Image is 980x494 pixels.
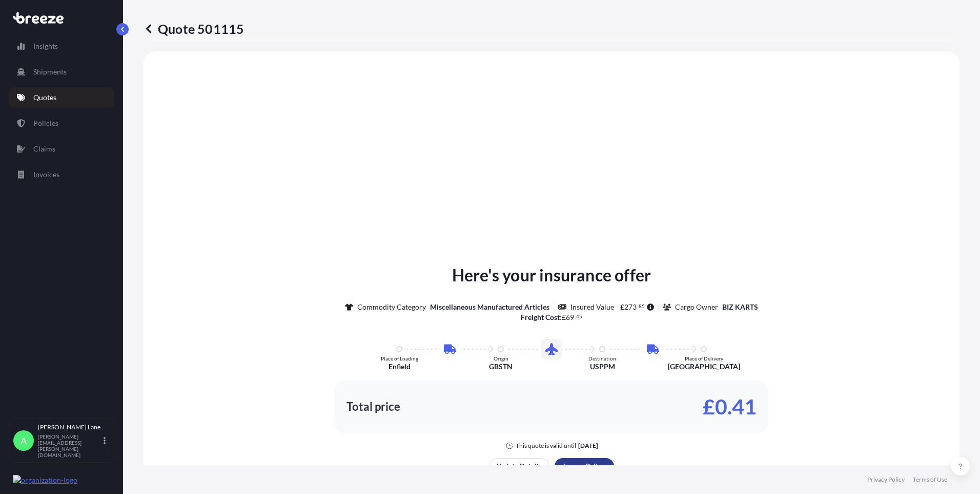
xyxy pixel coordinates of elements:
[9,164,114,185] a: Invoices
[489,362,513,372] p: GBSTN
[620,303,624,311] span: £
[452,263,651,288] p: Here's your insurance offer
[637,305,638,308] span: .
[668,362,740,372] p: [GEOGRAPHIC_DATA]
[576,315,582,318] span: 45
[494,355,508,362] p: Origin
[389,362,411,372] p: Enfield
[33,41,58,51] p: Insights
[562,314,566,321] span: £
[867,476,905,484] a: Privacy Policy
[497,461,542,471] p: Update Details
[33,118,58,128] p: Policies
[357,302,426,312] p: Commodity Category
[521,312,582,322] p: :
[9,139,114,159] a: Claims
[38,423,101,431] p: [PERSON_NAME] Lane
[685,355,723,362] p: Place of Delivery
[555,458,614,474] button: Issue a Policy
[913,476,947,484] a: Terms of Use
[346,402,400,412] p: Total price
[430,302,549,312] p: Miscellaneous Manufactured Articles
[38,433,101,458] p: [PERSON_NAME][EMAIL_ADDRESS][PERSON_NAME][DOMAIN_NAME]
[639,305,645,308] span: 85
[703,398,757,415] p: £0.41
[624,303,637,311] span: 273
[144,21,244,37] p: Quote 501115
[578,442,598,450] p: [DATE]
[381,355,418,362] p: Place of Loading
[590,362,615,372] p: USPPM
[566,314,574,321] span: 69
[9,62,114,82] a: Shipments
[564,461,604,471] p: Issue a Policy
[33,144,55,154] p: Claims
[9,36,114,56] a: Insights
[575,315,576,318] span: .
[33,92,56,103] p: Quotes
[489,458,549,474] button: Update Details
[9,87,114,108] a: Quotes
[516,442,576,450] p: This quote is valid until
[722,302,758,312] p: BIZ KARTS
[13,475,77,485] img: organization-logo
[33,67,67,77] p: Shipments
[9,113,114,134] a: Policies
[675,302,718,312] p: Cargo Owner
[570,302,614,312] p: Insured Value
[33,169,59,180] p: Invoices
[21,435,27,446] span: A
[588,355,616,362] p: Destination
[521,313,560,321] b: Freight Cost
